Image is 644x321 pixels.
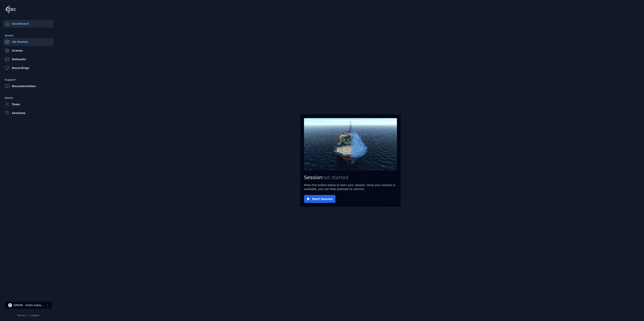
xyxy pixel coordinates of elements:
p: Press the button below to start your session. Once your session is available, you can then procee... [304,183,397,191]
div: Support [5,77,52,82]
a: Datasets [3,55,54,63]
a: Cookies [30,314,39,317]
a: Documentation [3,82,54,90]
div: Assets [5,33,52,38]
div: ORION - SUAS Aalesund [14,303,46,307]
button: Start Session [304,195,335,203]
img: Logo [5,5,16,14]
a: Dashboard [3,20,54,28]
a: Scenes [3,47,54,55]
a: 3D Models [3,38,54,46]
h2: Session [304,174,397,181]
button: Select a workspace [5,301,52,309]
div: O [8,303,12,307]
div: Admin [5,96,52,100]
span: not started [322,175,348,180]
a: Privacy [17,314,26,317]
a: Sessions [3,109,54,117]
a: Team [3,100,54,108]
span: | [28,314,28,317]
a: Recordings [3,64,54,72]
